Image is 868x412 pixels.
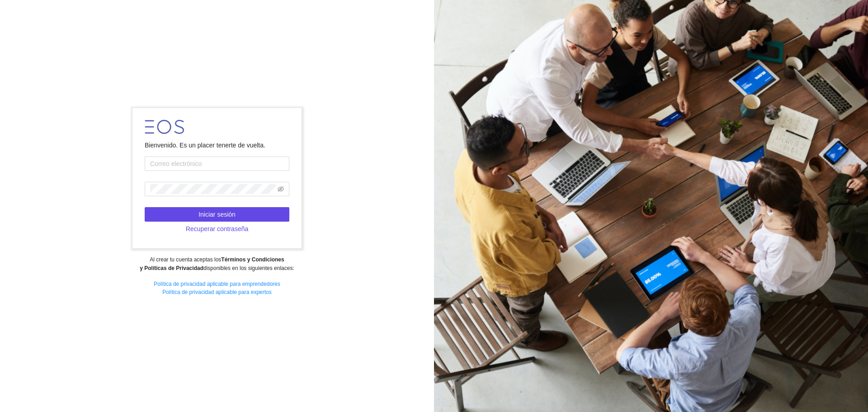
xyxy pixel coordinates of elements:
[145,207,289,222] button: Iniciar sesión
[198,209,236,219] span: Iniciar sesión
[145,140,289,150] div: Bienvenido. Es un placer tenerte de vuelta.
[186,224,249,234] span: Recuperar contraseña
[145,225,289,232] a: Recuperar contraseña
[145,156,289,171] input: Correo electrónico
[140,256,284,271] strong: Términos y Condiciones y Políticas de Privacidad
[278,186,284,192] span: eye-invisible
[154,281,280,287] a: Política de privacidad aplicable para emprendedores
[145,222,289,236] button: Recuperar contraseña
[162,289,271,295] a: Política de privacidad aplicable para expertos
[6,256,428,273] div: Al crear tu cuenta aceptas los disponibles en los siguientes enlaces:
[145,120,184,134] img: LOGO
